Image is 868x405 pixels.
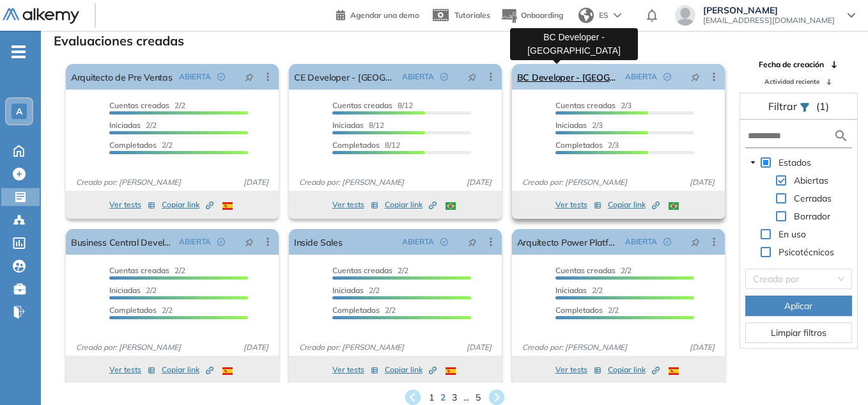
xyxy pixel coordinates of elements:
[109,305,157,315] span: Completados
[294,229,343,255] a: Inside Sales
[833,128,849,144] img: search icon
[776,155,814,170] span: Estados
[222,202,233,210] img: ESP
[555,120,603,130] span: 2/3
[776,244,837,260] span: Psicotécnicos
[71,64,173,90] a: Arquitecto de Pre Ventas
[452,391,457,404] span: 3
[446,367,456,375] img: ESP
[794,175,828,186] span: Abiertas
[245,72,254,82] span: pushpin
[294,64,397,90] a: CE Developer - [GEOGRAPHIC_DATA]
[458,232,486,252] button: pushpin
[685,177,720,188] span: [DATE]
[779,228,806,240] span: En uso
[463,391,469,404] span: ...
[109,285,141,295] span: Iniciadas
[771,326,826,340] span: Limpiar filtros
[794,210,830,222] span: Borrador
[3,8,79,24] img: Logo
[440,391,446,404] span: 2
[555,140,619,150] span: 2/3
[402,236,434,248] span: ABIERTA
[402,71,434,83] span: ABIERTA
[294,177,409,188] span: Creado por: [PERSON_NAME]
[555,305,603,315] span: Completados
[235,232,263,252] button: pushpin
[608,199,660,210] span: Copiar link
[555,285,603,295] span: 2/2
[109,140,173,150] span: 2/2
[109,305,173,315] span: 2/2
[468,72,477,82] span: pushpin
[669,202,679,210] img: BRA
[179,71,211,83] span: ABIERTA
[71,229,174,255] a: Business Central Developer
[555,362,601,377] button: Ver tests
[109,266,169,275] span: Cuentas creadas
[454,10,490,20] span: Tutoriales
[109,266,185,275] span: 2/2
[446,202,456,210] img: BRA
[578,8,594,23] img: world
[608,362,660,377] button: Copiar link
[599,10,608,21] span: ES
[217,238,225,246] span: check-circle
[794,193,832,204] span: Cerradas
[555,197,601,212] button: Ver tests
[681,232,709,252] button: pushpin
[385,364,437,376] span: Copiar link
[779,157,811,168] span: Estados
[555,140,603,150] span: Completados
[791,173,831,188] span: Abiertas
[816,99,829,114] span: (1)
[500,2,563,29] button: Onboarding
[385,362,437,377] button: Copiar link
[71,342,186,353] span: Creado por: [PERSON_NAME]
[109,197,155,212] button: Ver tests
[614,13,621,18] img: arrow
[332,285,380,295] span: 2/2
[162,199,213,210] span: Copiar link
[71,177,186,188] span: Creado por: [PERSON_NAME]
[162,364,213,376] span: Copiar link
[784,299,812,313] span: Aplicar
[109,362,155,377] button: Ver tests
[517,342,632,353] span: Creado por: [PERSON_NAME]
[54,33,184,49] h3: Evaluaciones creadas
[109,120,141,130] span: Iniciadas
[245,237,254,247] span: pushpin
[555,266,632,275] span: 2/2
[779,246,834,258] span: Psicotécnicos
[440,73,448,81] span: check-circle
[663,238,671,246] span: check-circle
[555,266,616,275] span: Cuentas creadas
[332,285,364,295] span: Iniciadas
[461,177,497,188] span: [DATE]
[691,72,700,82] span: pushpin
[608,364,660,376] span: Copiar link
[608,197,660,212] button: Copiar link
[332,140,380,150] span: Completados
[332,266,392,275] span: Cuentas creadas
[440,238,448,246] span: check-circle
[764,77,819,86] span: Actividad reciente
[16,106,22,116] span: A
[791,209,833,224] span: Borrador
[468,237,477,247] span: pushpin
[745,296,852,316] button: Aplicar
[669,367,679,375] img: ESP
[510,28,638,60] div: BC Developer - [GEOGRAPHIC_DATA]
[332,120,364,130] span: Iniciadas
[555,120,587,130] span: Iniciadas
[109,140,157,150] span: Completados
[791,191,834,206] span: Cerradas
[517,177,632,188] span: Creado por: [PERSON_NAME]
[776,226,809,242] span: En uso
[294,342,409,353] span: Creado por: [PERSON_NAME]
[703,15,835,26] span: [EMAIL_ADDRESS][DOMAIN_NAME]
[332,100,413,110] span: 8/12
[12,51,26,53] i: -
[685,342,720,353] span: [DATE]
[768,100,800,113] span: Filtrar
